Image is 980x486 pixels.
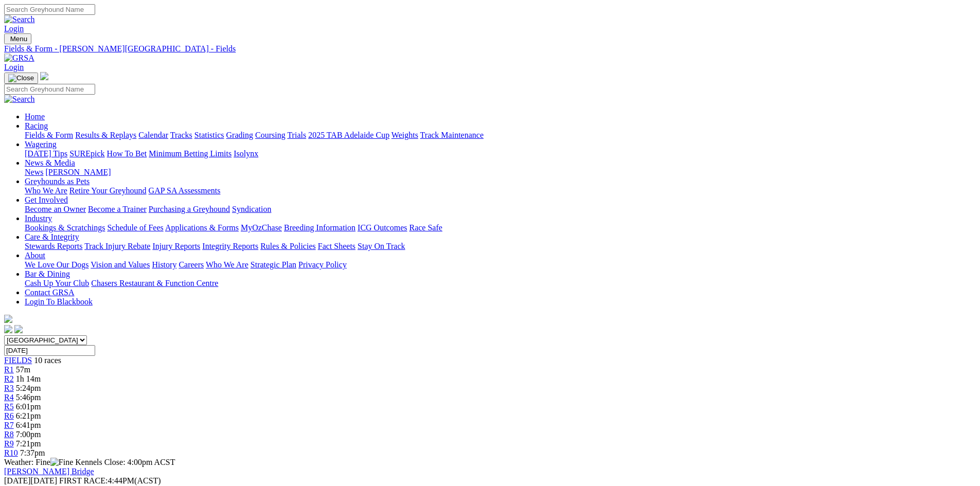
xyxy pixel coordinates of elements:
[4,439,14,448] a: R9
[59,476,161,485] span: 4:44PM(ACST)
[25,269,70,278] a: Bar & Dining
[88,205,147,213] a: Become a Trainer
[4,430,14,439] span: R8
[358,242,405,250] a: Stay On Track
[4,448,18,457] a: R10
[284,223,355,232] a: Breeding Information
[75,131,136,139] a: Results & Replays
[40,72,48,80] img: logo-grsa-white.png
[4,33,31,44] button: Toggle navigation
[107,223,163,232] a: Schedule of Fees
[16,402,41,411] span: 6:01pm
[298,260,347,269] a: Privacy Policy
[25,232,79,241] a: Care & Integrity
[4,476,57,485] span: [DATE]
[34,356,61,365] span: 10 races
[287,131,306,139] a: Trials
[25,251,45,260] a: About
[16,439,41,448] span: 7:21pm
[4,44,976,53] div: Fields & Form - [PERSON_NAME][GEOGRAPHIC_DATA] - Fields
[10,35,27,43] span: Menu
[25,205,976,214] div: Get Involved
[138,131,168,139] a: Calendar
[45,168,111,176] a: [PERSON_NAME]
[165,223,239,232] a: Applications & Forms
[16,421,41,429] span: 6:41pm
[16,430,41,439] span: 7:00pm
[25,112,45,121] a: Home
[152,260,176,269] a: History
[232,205,271,213] a: Syndication
[25,279,976,288] div: Bar & Dining
[149,149,231,158] a: Minimum Betting Limits
[206,260,248,269] a: Who We Are
[4,73,38,84] button: Toggle navigation
[409,223,442,232] a: Race Safe
[75,458,175,466] span: Kennels Close: 4:00pm ACST
[4,365,14,374] a: R1
[69,149,104,158] a: SUREpick
[4,63,24,71] a: Login
[4,458,75,466] span: Weather: Fine
[4,325,12,333] img: facebook.svg
[202,242,258,250] a: Integrity Reports
[4,476,31,485] span: [DATE]
[358,223,407,232] a: ICG Outcomes
[25,260,88,269] a: We Love Our Dogs
[179,260,204,269] a: Careers
[194,131,224,139] a: Statistics
[241,223,282,232] a: MyOzChase
[4,95,35,104] img: Search
[25,279,89,287] a: Cash Up Your Club
[149,205,230,213] a: Purchasing a Greyhound
[16,365,30,374] span: 57m
[25,288,74,297] a: Contact GRSA
[4,4,95,15] input: Search
[4,374,14,383] a: R2
[20,448,45,457] span: 7:37pm
[25,242,976,251] div: Care & Integrity
[25,186,67,195] a: Who We Are
[226,131,253,139] a: Grading
[107,149,147,158] a: How To Bet
[25,140,57,149] a: Wagering
[25,242,82,250] a: Stewards Reports
[318,242,355,250] a: Fact Sheets
[4,356,32,365] a: FIELDS
[25,223,976,232] div: Industry
[25,168,976,177] div: News & Media
[4,421,14,429] a: R7
[4,467,94,476] a: [PERSON_NAME] Bridge
[84,242,150,250] a: Track Injury Rebate
[25,260,976,269] div: About
[420,131,484,139] a: Track Maintenance
[8,74,34,82] img: Close
[4,393,14,402] a: R4
[25,297,93,306] a: Login To Blackbook
[170,131,192,139] a: Tracks
[14,325,23,333] img: twitter.svg
[260,242,316,250] a: Rules & Policies
[255,131,286,139] a: Coursing
[16,374,41,383] span: 1h 14m
[152,242,200,250] a: Injury Reports
[4,411,14,420] a: R6
[25,149,67,158] a: [DATE] Tips
[25,223,105,232] a: Bookings & Scratchings
[25,149,976,158] div: Wagering
[4,384,14,392] a: R3
[25,186,976,195] div: Greyhounds as Pets
[4,402,14,411] a: R5
[251,260,296,269] a: Strategic Plan
[4,53,34,63] img: GRSA
[16,393,41,402] span: 5:46pm
[25,131,976,140] div: Racing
